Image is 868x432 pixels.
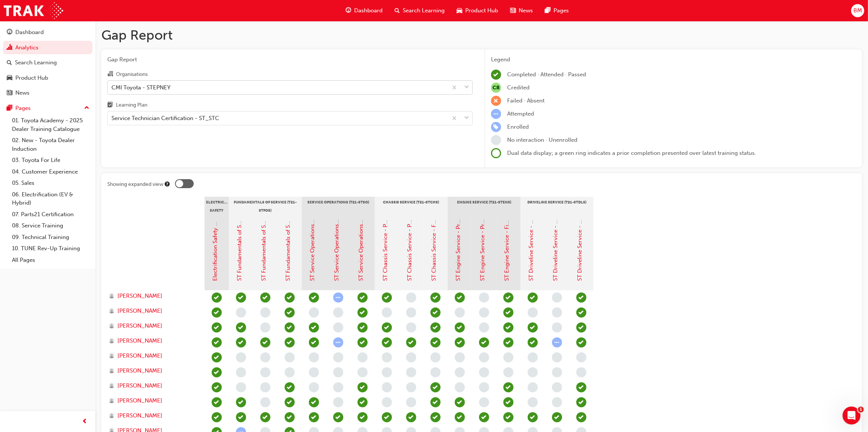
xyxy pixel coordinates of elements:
[503,412,513,422] span: learningRecordVerb_COMPLETE-icon
[358,397,368,407] span: learningRecordVerb_COMPLETE-icon
[430,307,441,318] span: learningRecordVerb_COMPLETE-icon
[528,292,538,303] span: learningRecordVerb_COMPLETE-icon
[7,29,12,36] span: guage-icon
[7,45,12,51] span: chart-icon
[309,367,319,377] span: learningRecordVerb_NONE-icon
[576,322,586,333] span: learningRecordVerb_COMPLETE-icon
[479,322,489,333] span: learningRecordVerb_NONE-icon
[354,6,383,15] span: Dashboard
[455,382,465,392] span: learningRecordVerb_NONE-icon
[491,122,501,132] span: learningRecordVerb_ENROLL-icon
[333,367,343,377] span: learningRecordVerb_NONE-icon
[309,352,319,362] span: learningRecordVerb_NONE-icon
[109,337,197,345] a: [PERSON_NAME]
[576,352,586,362] span: learningRecordVerb_NONE-icon
[260,397,270,407] span: learningRecordVerb_NONE-icon
[552,307,562,318] span: learningRecordVerb_NONE-icon
[3,25,92,39] a: Dashboard
[430,352,441,362] span: learningRecordVerb_NONE-icon
[528,412,538,422] span: learningRecordVerb_COMPLETE-icon
[406,307,416,318] span: learningRecordVerb_NONE-icon
[302,197,375,215] div: Service Operations (T21-STSO)
[406,412,416,422] span: learningRecordVerb_COMPLETE-icon
[117,322,162,330] span: [PERSON_NAME]
[212,207,219,281] a: Electrification Safety Module
[403,6,445,15] span: Search Learning
[107,181,163,188] div: Showing expanded view
[212,292,222,303] span: learningRecordVerb_COMPLETE-icon
[479,397,489,407] span: learningRecordVerb_NONE-icon
[576,397,586,407] span: learningRecordVerb_COMPLETE-icon
[503,367,513,377] span: learningRecordVerb_NONE-icon
[117,352,162,360] span: [PERSON_NAME]
[109,396,197,405] a: [PERSON_NAME]
[358,352,368,362] span: learningRecordVerb_NONE-icon
[503,382,513,392] span: learningRecordVerb_COMPLETE-icon
[285,307,295,318] span: learningRecordVerb_COMPLETE-icon
[117,367,162,375] span: [PERSON_NAME]
[382,307,392,318] span: learningRecordVerb_NONE-icon
[333,352,343,362] span: learningRecordVerb_NONE-icon
[236,180,243,281] a: ST Fundamentals of Service - Pre-Read
[479,337,489,347] span: learningRecordVerb_COMPLETE-icon
[260,292,270,303] span: learningRecordVerb_COMPLETE-icon
[455,352,465,362] span: learningRecordVerb_NONE-icon
[285,322,295,333] span: learningRecordVerb_COMPLETE-icon
[577,180,583,281] a: ST Driveline Service - Final Assessment
[285,292,295,303] span: learningRecordVerb_COMPLETE-icon
[285,367,295,377] span: learningRecordVerb_NONE-icon
[3,101,92,115] button: Pages
[528,382,538,392] span: learningRecordVerb_NONE-icon
[375,197,448,215] div: Chassis Service (T21-STCHS)
[382,203,389,281] a: ST Chassis Service - Pre-Read
[9,220,92,232] a: 08. Service Training
[358,337,368,347] span: learningRecordVerb_COMPLETE-icon
[3,86,92,100] a: News
[528,322,538,333] span: learningRecordVerb_COMPLETE-icon
[9,166,92,178] a: 04. Customer Experience
[576,412,586,422] span: learningRecordVerb_COMPLETE-icon
[212,367,222,377] span: learningRecordVerb_COMPLETE-icon
[491,70,501,80] span: learningRecordVerb_COMPLETE-icon
[285,337,295,347] span: learningRecordVerb_COMPLETE-icon
[309,307,319,318] span: learningRecordVerb_NONE-icon
[851,4,864,17] button: BM
[382,367,392,377] span: learningRecordVerb_NONE-icon
[9,209,92,220] a: 07. Parts21 Certification
[82,417,88,426] span: prev-icon
[212,397,222,407] span: learningRecordVerb_COMPLETE-icon
[503,292,513,303] span: learningRecordVerb_COMPLETE-icon
[528,367,538,377] span: learningRecordVerb_NONE-icon
[395,6,400,15] span: search-icon
[479,382,489,392] span: learningRecordVerb_NONE-icon
[260,337,270,347] span: learningRecordVerb_COMPLETE-icon
[455,397,465,407] span: learningRecordVerb_COMPLETE-icon
[430,292,441,303] span: learningRecordVerb_COMPLETE-icon
[430,337,441,347] span: learningRecordVerb_COMPLETE-icon
[455,367,465,377] span: learningRecordVerb_NONE-icon
[430,367,441,377] span: learningRecordVerb_NONE-icon
[406,322,416,333] span: learningRecordVerb_NONE-icon
[236,382,246,392] span: learningRecordVerb_NONE-icon
[212,352,222,362] span: learningRecordVerb_COMPLETE-icon
[491,83,501,93] span: null-icon
[503,322,513,333] span: learningRecordVerb_COMPLETE-icon
[236,367,246,377] span: learningRecordVerb_NONE-icon
[9,177,92,189] a: 05. Sales
[9,135,92,154] a: 02. New - Toyota Dealer Induction
[406,367,416,377] span: learningRecordVerb_NONE-icon
[309,412,319,422] span: learningRecordVerb_COMPLETE-icon
[457,6,462,15] span: car-icon
[109,352,197,360] a: [PERSON_NAME]
[528,337,538,347] span: learningRecordVerb_COMPLETE-icon
[576,307,586,318] span: learningRecordVerb_COMPLETE-icon
[552,367,562,377] span: learningRecordVerb_NONE-icon
[346,6,351,15] span: guage-icon
[507,150,756,156] span: Dual data display; a green ring indicates a prior completion presented over latest training status.
[260,382,270,392] span: learningRecordVerb_NONE-icon
[116,101,147,109] div: Learning Plan
[430,322,441,333] span: learningRecordVerb_COMPLETE-icon
[101,27,862,43] h1: Gap Report
[491,96,501,106] span: learningRecordVerb_FAIL-icon
[455,307,465,318] span: learningRecordVerb_NONE-icon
